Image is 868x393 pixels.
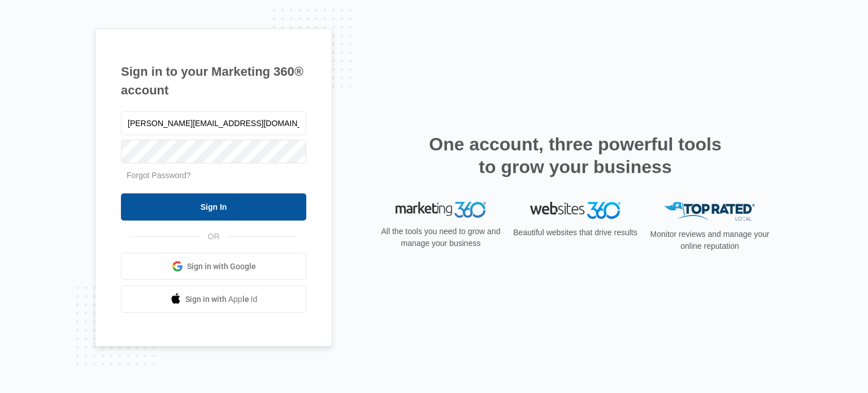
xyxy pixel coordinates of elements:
img: Marketing 360 [396,202,486,218]
p: Beautiful websites that drive results [512,227,639,239]
span: Sign in with Apple Id [185,293,258,305]
p: All the tools you need to grow and manage your business [377,226,504,249]
h1: Sign in to your Marketing 360® account [121,62,306,100]
input: Sign In [121,193,306,221]
span: OR [200,231,228,243]
a: Sign in with Apple Id [121,286,306,313]
h2: One account, three powerful tools to grow your business [426,133,725,178]
span: Sign in with Google [187,261,256,273]
a: Forgot Password? [127,171,191,180]
img: Top Rated Local [665,202,755,221]
input: Email [121,111,306,135]
p: Monitor reviews and manage your online reputation [646,228,773,252]
img: Websites 360 [530,202,620,218]
a: Sign in with Google [121,253,306,280]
